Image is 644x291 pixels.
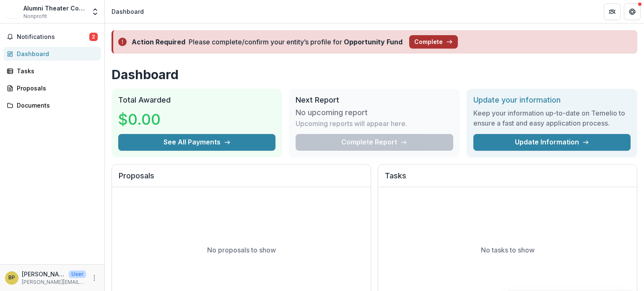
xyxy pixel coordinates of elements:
div: Action Required [132,37,185,47]
div: Documents [17,101,94,110]
button: Get Help [624,3,641,20]
a: Update Information [473,134,631,151]
button: Partners [604,3,621,20]
h2: Next Report [296,95,453,105]
h2: Tasks [385,171,630,187]
button: Complete [409,35,458,49]
span: Nonprofit [23,13,47,20]
p: User [69,270,86,278]
span: 2 [89,33,98,41]
h2: Proposals [119,171,364,187]
div: Tasks [17,67,94,75]
strong: Opportunity Fund [344,38,402,46]
button: See All Payments [118,134,275,151]
button: Notifications2 [3,30,101,44]
div: Bridgette Perdue [8,275,15,281]
h2: Total Awarded [118,95,275,105]
h1: Dashboard [112,67,637,82]
a: Dashboard [3,47,101,61]
h3: $0.00 [118,108,181,131]
img: Alumni Theater Company [7,5,20,18]
a: Proposals [3,81,101,95]
a: Tasks [3,64,101,78]
div: Please complete/confirm your entity’s profile for [189,37,402,47]
p: Upcoming reports will appear here. [296,118,407,129]
p: No tasks to show [481,245,535,255]
button: More [89,273,99,283]
div: Alumni Theater Company [23,4,86,13]
h3: No upcoming report [296,108,368,117]
span: Notifications [17,33,89,41]
p: No proposals to show [207,245,276,255]
p: [PERSON_NAME][EMAIL_ADDRESS][DOMAIN_NAME] [22,278,86,286]
div: Dashboard [112,7,144,16]
div: Proposals [17,84,94,93]
div: Dashboard [17,49,94,58]
a: Documents [3,98,101,112]
nav: breadcrumb [108,5,147,18]
h2: Update your information [473,95,631,105]
button: Open entity switcher [89,3,101,20]
h3: Keep your information up-to-date on Temelio to ensure a fast and easy application process. [473,108,631,128]
p: [PERSON_NAME] [22,270,65,278]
